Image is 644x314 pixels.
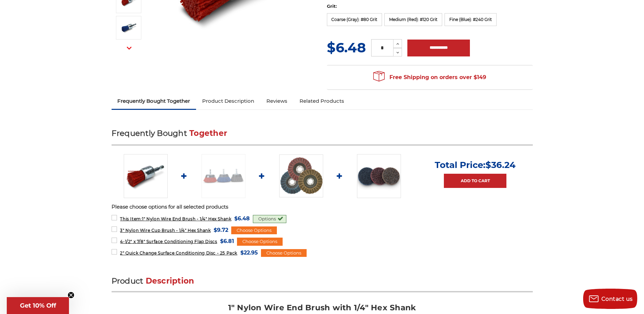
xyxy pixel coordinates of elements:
img: 1 inch nylon wire end brush [124,154,168,198]
span: 3" Nylon Wire Cup Brush - 1/4" Hex Shank [120,228,211,233]
span: $36.24 [485,160,516,170]
p: Please choose options for all selected products [112,203,533,211]
span: Get 10% Off [20,302,56,309]
span: Frequently Bought [112,128,187,138]
span: 2" Quick Change Surface Conditioning Disc - 25 Pack [120,250,237,256]
span: Description [146,276,194,286]
span: 4-1/2" x 7/8" Surface Conditioning Flap Discs [120,239,217,244]
span: $6.48 [234,214,250,223]
a: Frequently Bought Together [112,94,196,108]
div: Choose Options [231,226,277,235]
div: Get 10% OffClose teaser [7,297,69,314]
button: Next [121,41,137,55]
span: $22.95 [240,248,258,257]
div: Choose Options [237,238,283,246]
button: Close teaser [68,292,74,298]
div: Options [253,215,286,223]
strong: This Item: [120,216,142,221]
span: Contact us [601,296,633,302]
span: Product [112,276,143,286]
span: $6.48 [327,39,366,56]
a: Related Products [293,94,350,108]
span: $6.81 [220,237,234,246]
label: Grit: [327,3,533,10]
a: Reviews [260,94,293,108]
a: Product Description [196,94,260,108]
button: Contact us [583,289,637,309]
span: Free Shipping on orders over $149 [373,71,486,84]
span: $9.72 [214,225,228,235]
p: Total Price: [435,160,516,170]
div: Choose Options [261,249,307,257]
img: 1" Nylon Wire End Brush - 1/4" Hex Shank [120,19,137,36]
a: Add to Cart [444,174,506,188]
span: Together [189,128,227,138]
span: 1" Nylon Wire End Brush - 1/4" Hex Shank [120,216,231,221]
